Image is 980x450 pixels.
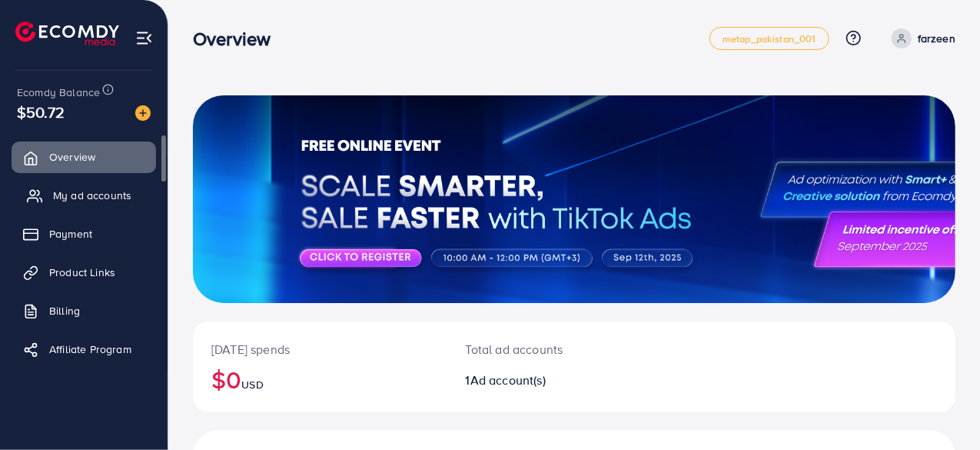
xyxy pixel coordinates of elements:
[53,188,131,203] span: My ad accounts
[211,365,429,394] h2: $0
[49,226,92,242] span: Payment
[193,28,283,50] h3: Overview
[12,295,156,326] a: Billing
[241,377,263,392] span: USD
[466,373,620,388] h2: 1
[709,27,829,50] a: metap_pakistan_001
[470,372,546,388] span: Ad account(s)
[915,381,968,438] iframe: Chat
[135,105,151,121] img: image
[12,180,156,211] a: My ad accounts
[135,29,153,47] img: menu
[17,85,100,100] span: Ecomdy Balance
[49,265,115,280] span: Product Links
[885,28,955,48] a: farzeen
[12,142,156,172] a: Overview
[12,218,156,249] a: Payment
[12,334,156,365] a: Affiliate Program
[49,342,131,357] span: Affiliate Program
[12,257,156,288] a: Product Links
[918,29,955,48] p: farzeen
[211,340,429,358] p: [DATE] spends
[49,149,95,165] span: Overview
[466,340,620,358] p: Total ad accounts
[49,303,80,318] span: Billing
[723,34,816,44] span: metap_pakistan_001
[17,101,65,123] span: $50.72
[15,22,119,45] img: logo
